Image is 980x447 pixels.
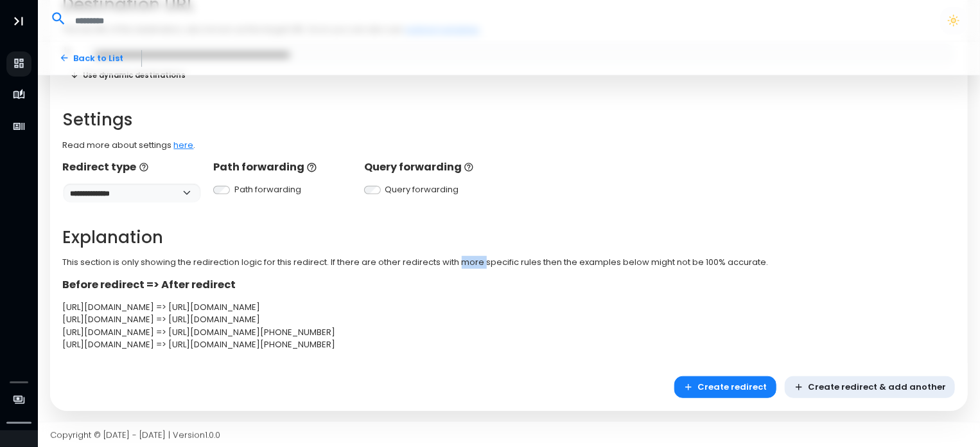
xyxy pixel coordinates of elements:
[234,183,301,196] label: Path forwarding
[63,160,201,175] p: Redirect type
[364,160,502,175] p: Query forwarding
[63,139,956,152] p: Read more about settings .
[674,376,776,399] button: Create redirect
[174,139,194,151] a: here
[213,160,351,175] p: Path forwarding
[50,47,133,69] a: Back to List
[385,183,459,196] label: Query forwarding
[63,313,956,326] div: [URL][DOMAIN_NAME] => [URL][DOMAIN_NAME]
[785,376,956,399] button: Create redirect & add another
[50,428,220,441] span: Copyright © [DATE] - [DATE] | Version 1.0.0
[63,110,956,130] h2: Settings
[63,256,956,269] p: This section is only showing the redirection logic for this redirect. If there are other redirect...
[63,326,956,339] div: [URL][DOMAIN_NAME] => [URL][DOMAIN_NAME][PHONE_NUMBER]
[63,228,956,248] h2: Explanation
[63,66,193,85] button: Use dynamic destinations
[63,301,956,314] div: [URL][DOMAIN_NAME] => [URL][DOMAIN_NAME]
[6,9,31,33] button: Toggle Aside
[63,277,956,293] p: Before redirect => After redirect
[63,338,956,351] div: [URL][DOMAIN_NAME] => [URL][DOMAIN_NAME][PHONE_NUMBER]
